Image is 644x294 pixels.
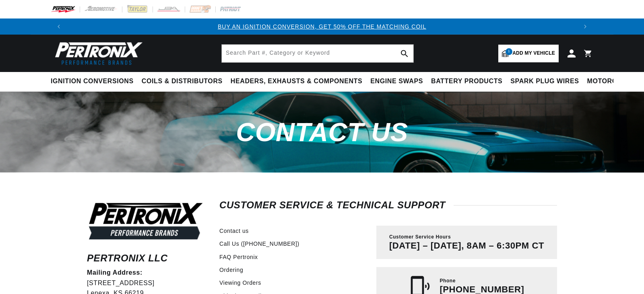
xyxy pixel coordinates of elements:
[218,23,426,30] a: BUY AN IGNITION CONVERSION, GET 50% OFF THE MATCHING COIL
[67,22,577,31] div: Announcement
[219,253,258,261] a: FAQ Pertronix
[577,19,593,35] button: Translation missing: en.sections.announcements.next_announcement
[583,72,639,91] summary: Motorcycle
[231,77,362,86] span: Headers, Exhausts & Components
[51,72,138,91] summary: Ignition Conversions
[87,269,142,276] strong: Mailing Address:
[67,22,577,31] div: 1 of 3
[427,72,506,91] summary: Battery Products
[219,226,249,235] a: Contact us
[366,72,427,91] summary: Engine Swaps
[498,45,559,62] a: 1Add my vehicle
[236,117,408,147] span: Contact us
[219,265,243,274] a: Ordering
[440,278,456,284] span: Phone
[227,72,366,91] summary: Headers, Exhausts & Components
[512,49,555,57] span: Add my vehicle
[389,234,451,241] span: Customer Service Hours
[396,45,413,62] button: search button
[87,254,204,262] h6: Pertronix LLC
[138,72,227,91] summary: Coils & Distributors
[87,278,204,288] p: [STREET_ADDRESS]
[31,19,613,35] slideshow-component: Translation missing: en.sections.announcements.announcement_bar
[506,48,512,55] span: 1
[587,77,635,86] span: Motorcycle
[222,45,413,62] input: Search Part #, Category or Keyword
[142,77,223,86] span: Coils & Distributors
[219,239,299,248] a: Call Us ([PHONE_NUMBER])
[51,77,134,86] span: Ignition Conversions
[219,278,261,287] a: Viewing Orders
[51,39,143,67] img: Pertronix
[506,72,583,91] summary: Spark Plug Wires
[219,201,557,209] h2: Customer Service & Technical Support
[510,77,579,86] span: Spark Plug Wires
[389,241,544,251] p: [DATE] – [DATE], 8AM – 6:30PM CT
[51,19,67,35] button: Translation missing: en.sections.announcements.previous_announcement
[431,77,502,86] span: Battery Products
[370,77,423,86] span: Engine Swaps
